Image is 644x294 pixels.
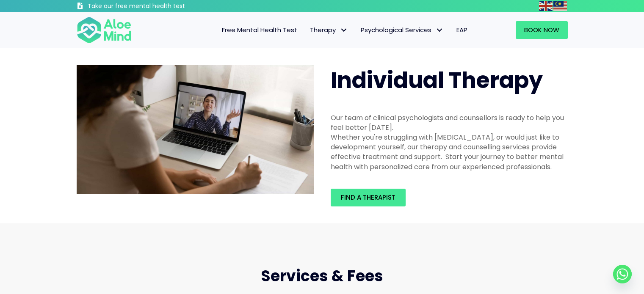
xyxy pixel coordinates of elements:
a: Psychological ServicesPsychological Services: submenu [354,21,450,39]
img: Therapy online individual [77,65,314,195]
a: TherapyTherapy: submenu [304,21,354,39]
div: Whether you're struggling with [MEDICAL_DATA], or would just like to development yourself, our th... [331,132,568,172]
span: Free Mental Health Test [222,25,297,34]
nav: Menu [143,21,474,39]
span: Therapy: submenu [338,24,350,36]
span: Find a therapist [341,193,395,202]
span: Book Now [524,25,559,34]
a: EAP [450,21,474,39]
span: EAP [456,25,467,34]
span: Therapy [310,25,348,34]
a: Find a therapist [331,189,406,206]
img: Aloe mind Logo [77,16,132,44]
img: ms [553,1,567,11]
a: Whatsapp [613,265,632,283]
span: Psychological Services [361,25,444,34]
span: Individual Therapy [331,65,543,96]
img: en [539,1,553,11]
a: English [539,1,553,11]
span: Psychological Services: submenu [434,24,446,36]
a: Take our free mental health test [77,2,230,12]
span: Services & Fees [261,265,383,287]
h3: Take our free mental health test [88,2,230,11]
div: Our team of clinical psychologists and counsellors is ready to help you feel better [DATE]. [331,113,568,132]
a: Malay [553,1,568,11]
a: Book Now [516,21,568,39]
a: Free Mental Health Test [216,21,304,39]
